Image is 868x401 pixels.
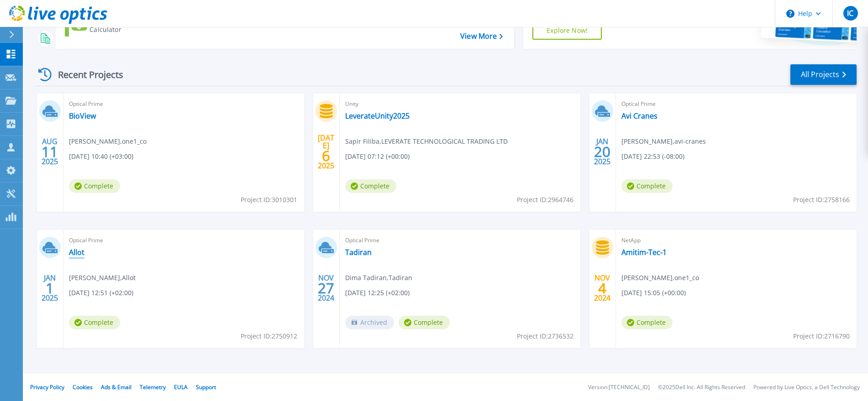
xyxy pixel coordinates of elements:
[69,99,299,109] span: Optical Prime
[196,383,216,391] a: Support
[658,385,745,391] li: © 2025 Dell Inc. All Rights Reserved
[345,316,394,329] span: Archived
[621,99,851,109] span: Optical Prime
[621,235,851,245] span: NetApp
[35,63,136,86] div: Recent Projects
[345,111,410,120] a: LeverateUnity2025
[241,331,297,341] span: Project ID: 2750912
[621,273,699,283] span: [PERSON_NAME] , one1_co
[790,64,857,85] a: All Projects
[621,316,673,329] span: Complete
[69,248,84,257] a: Allot
[793,331,850,341] span: Project ID: 2716790
[174,383,188,391] a: EULA
[322,152,330,160] span: 6
[753,385,860,391] li: Powered by Live Optics, a Dell Technology
[345,248,372,257] a: Tadiran
[317,271,335,305] div: NOV 2024
[345,179,396,193] span: Complete
[621,151,684,161] span: [DATE] 22:53 (-08:00)
[793,195,850,205] span: Project ID: 2758166
[69,235,299,245] span: Optical Prime
[73,383,93,391] a: Cookies
[345,235,575,245] span: Optical Prime
[69,288,133,298] span: [DATE] 12:51 (+02:00)
[517,195,573,205] span: Project ID: 2964746
[621,288,686,298] span: [DATE] 15:05 (+00:00)
[241,195,297,205] span: Project ID: 3010301
[30,383,64,391] a: Privacy Policy
[317,135,335,168] div: [DATE] 2025
[621,179,673,193] span: Complete
[621,111,658,120] a: Avi Cranes
[140,383,166,391] a: Telemetry
[318,284,334,292] span: 27
[69,316,120,329] span: Complete
[101,383,132,391] a: Ads & Email
[847,10,853,17] span: IC
[594,148,610,156] span: 20
[69,136,147,146] span: [PERSON_NAME] , one1_co
[42,148,58,156] span: 11
[41,135,58,168] div: AUG 2025
[532,21,602,40] a: Explore Now!
[345,273,412,283] span: Dima Tadiran , Tadiran
[621,136,706,146] span: [PERSON_NAME] , avi-cranes
[345,151,410,161] span: [DATE] 07:12 (+00:00)
[69,111,96,120] a: BioView
[41,271,58,305] div: JAN 2025
[69,273,136,283] span: [PERSON_NAME] , Allot
[399,316,450,329] span: Complete
[594,271,611,305] div: NOV 2024
[345,99,575,109] span: Unity
[69,151,133,161] span: [DATE] 10:40 (+03:00)
[598,284,606,292] span: 4
[460,32,503,41] a: View More
[345,288,410,298] span: [DATE] 12:25 (+02:00)
[588,385,650,391] li: Version: [TECHNICAL_ID]
[594,135,611,168] div: JAN 2025
[69,179,120,193] span: Complete
[46,284,54,292] span: 1
[517,331,573,341] span: Project ID: 2736532
[621,248,667,257] a: Amitim-Tec-1
[345,136,508,146] span: Sapir Filiba , LEVERATE TECHNOLOGICAL TRADING LTD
